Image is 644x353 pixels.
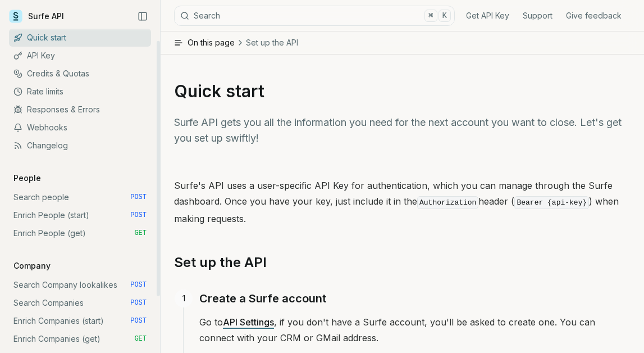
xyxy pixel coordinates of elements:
button: Collapse Sidebar [134,8,151,25]
a: API Key [9,47,151,65]
a: Search Company lookalikes POST [9,276,151,294]
span: POST [130,298,147,307]
span: GET [134,334,147,343]
span: POST [130,193,147,202]
a: Surfe API [9,8,64,25]
a: Create a Surfe account [199,289,326,307]
button: Search⌘K [174,6,455,26]
code: Bearer {api-key} [514,196,589,209]
a: Enrich Companies (start) POST [9,312,151,330]
span: POST [130,316,147,325]
a: Enrich People (get) GET [9,224,151,242]
a: Set up the API [174,254,267,271]
span: POST [130,280,147,289]
p: Go to , if you don't have a Surfe account, you'll be asked to create one. You can connect with yo... [199,314,630,346]
a: Quick start [9,29,151,47]
a: Responses & Errors [9,101,151,119]
kbd: ⌘ [424,10,437,22]
a: API Settings [223,316,274,328]
a: Get API Key [466,10,509,21]
a: Give feedback [566,10,622,21]
code: Authorization [417,196,478,209]
p: People [9,173,45,184]
a: Enrich People (start) POST [9,206,151,224]
a: Webhooks [9,119,151,137]
span: Set up the API [246,37,298,48]
a: Enrich Companies (get) GET [9,330,151,348]
a: Support [523,10,552,21]
button: On this pageSet up the API [161,31,644,54]
a: Rate limits [9,83,151,101]
p: Surfe's API uses a user-specific API Key for authentication, which you can manage through the Sur... [174,178,630,227]
a: Search people POST [9,188,151,206]
span: GET [134,229,147,238]
p: Surfe API gets you all the information you need for the next account you want to close. Let's get... [174,115,630,146]
span: POST [130,211,147,220]
h1: Quick start [174,81,630,101]
p: Company [9,260,55,271]
a: Credits & Quotas [9,65,151,83]
a: Search Companies POST [9,294,151,312]
a: Changelog [9,137,151,155]
kbd: K [439,10,451,22]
